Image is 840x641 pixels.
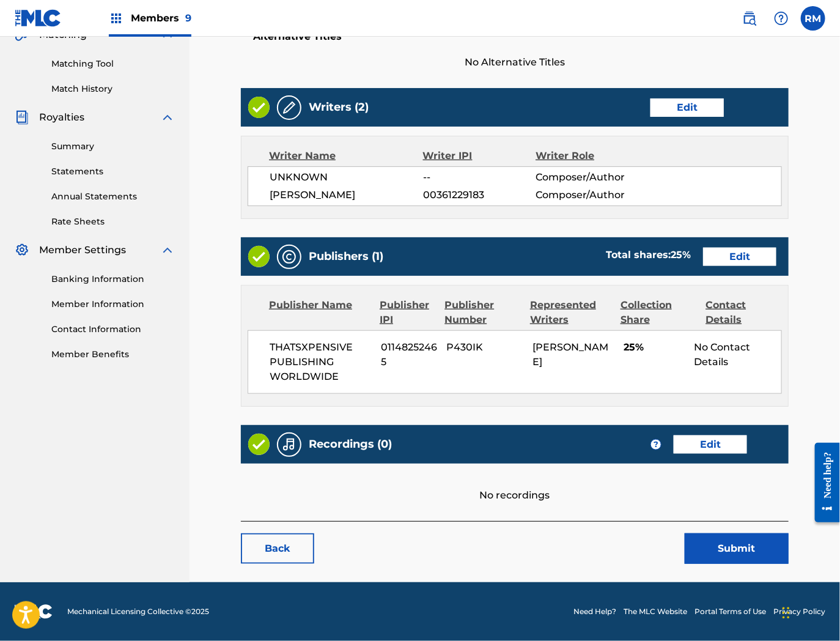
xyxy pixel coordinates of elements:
a: Edit [674,435,747,454]
span: 25 % [671,249,691,261]
a: Edit [703,248,776,266]
div: Help [769,6,794,31]
iframe: Resource Center [806,434,840,532]
div: Collection Share [621,298,697,327]
img: Valid [248,246,270,267]
h5: Publishers (1) [309,250,383,264]
img: Valid [248,97,270,118]
span: 25% [624,340,685,355]
div: Publisher IPI [380,298,435,327]
img: Member Settings [15,243,29,258]
span: Members [131,11,191,25]
a: Summary [51,140,175,153]
a: Portal Terms of Use [694,606,766,617]
div: User Menu [801,6,825,31]
span: -- [423,170,536,185]
div: Writer IPI [423,149,536,163]
a: Back [241,533,314,564]
a: Banking Information [51,273,175,286]
a: Annual Statements [51,190,175,203]
span: ? [651,440,661,450]
h5: Recordings (0) [309,437,392,451]
div: Writer Role [536,149,638,163]
div: Total shares: [606,248,691,262]
h5: Writers (2) [309,100,369,114]
img: Top Rightsholders [109,11,123,26]
img: Royalties [15,110,29,125]
img: MLC Logo [15,9,62,27]
img: help [774,11,789,26]
span: Royalties [39,110,84,125]
a: Edit [650,98,724,117]
span: 9 [185,12,191,24]
a: Statements [51,165,175,178]
a: Contact Information [51,323,175,336]
img: Publishers [282,250,297,264]
span: P430IK [446,340,523,355]
span: [PERSON_NAME] [532,341,608,368]
div: No Contact Details [694,340,781,369]
img: expand [160,110,175,125]
a: Need Help? [573,606,616,617]
a: Privacy Policy [773,606,825,617]
a: The MLC Website [624,606,687,617]
div: Writer Name [269,149,423,163]
span: Mechanical Licensing Collective © 2025 [67,606,209,617]
div: Contact Details [706,298,782,327]
a: Member Information [51,298,175,311]
img: Valid [248,434,270,455]
div: Drag [783,595,790,631]
span: No Alternative Titles [241,55,789,70]
img: search [742,11,757,26]
img: Writers [282,100,297,115]
h5: Alternative Titles [253,31,776,43]
img: logo [15,604,53,619]
div: No recordings [241,464,789,503]
span: Composer/Author [536,170,638,185]
img: Recordings [282,437,297,452]
a: Member Benefits [51,348,175,361]
div: Publisher Number [444,298,521,327]
span: THATSXPENSIVE PUBLISHING WORLDWIDE [270,340,372,384]
button: Submit [685,533,789,564]
a: Matching Tool [51,57,175,70]
div: Publisher Name [269,298,370,327]
a: Match History [51,83,175,95]
a: Public Search [737,6,762,31]
span: Composer/Author [536,188,638,202]
span: [PERSON_NAME] [270,188,423,202]
span: Member Settings [39,243,126,258]
span: 00361229183 [423,188,536,202]
a: Rate Sheets [51,215,175,228]
iframe: Chat Widget [779,582,840,641]
span: UNKNOWN [270,170,423,185]
div: Represented Writers [530,298,611,327]
span: 01148252465 [381,340,437,369]
img: expand [160,243,175,258]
